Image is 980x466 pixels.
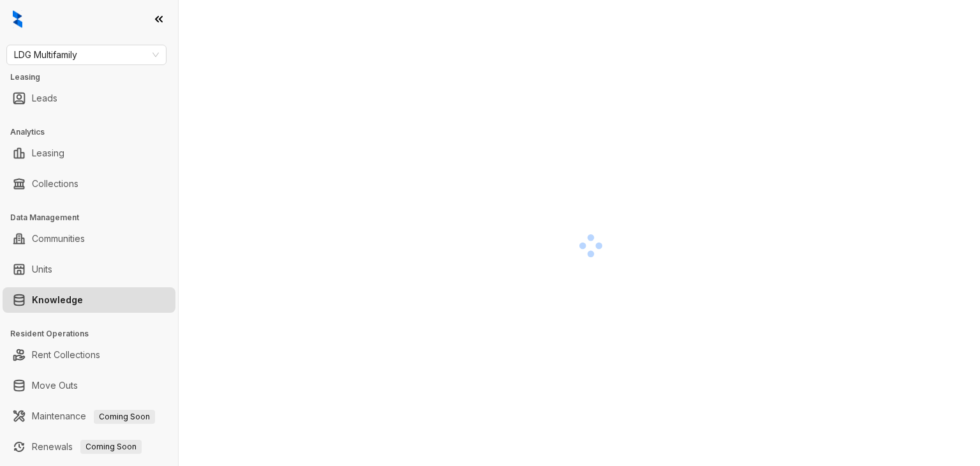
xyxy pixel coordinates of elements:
[3,226,175,252] li: Communities
[10,71,178,83] h3: Leasing
[32,257,52,282] a: Units
[32,226,85,252] a: Communities
[32,373,78,398] a: Move Outs
[3,86,175,111] li: Leads
[32,171,78,197] a: Collections
[32,287,83,313] a: Knowledge
[3,373,175,398] li: Move Outs
[10,126,178,138] h3: Analytics
[3,171,175,197] li: Collections
[14,45,159,64] span: LDG Multifamily
[10,212,178,223] h3: Data Management
[80,440,142,454] span: Coming Soon
[32,86,57,111] a: Leads
[13,10,22,28] img: logo
[3,287,175,313] li: Knowledge
[32,140,64,166] a: Leasing
[3,257,175,282] li: Units
[3,434,175,460] li: Renewals
[32,434,142,460] a: RenewalsComing Soon
[94,410,155,424] span: Coming Soon
[3,403,175,429] li: Maintenance
[10,328,178,340] h3: Resident Operations
[32,342,100,368] a: Rent Collections
[3,342,175,368] li: Rent Collections
[3,140,175,166] li: Leasing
